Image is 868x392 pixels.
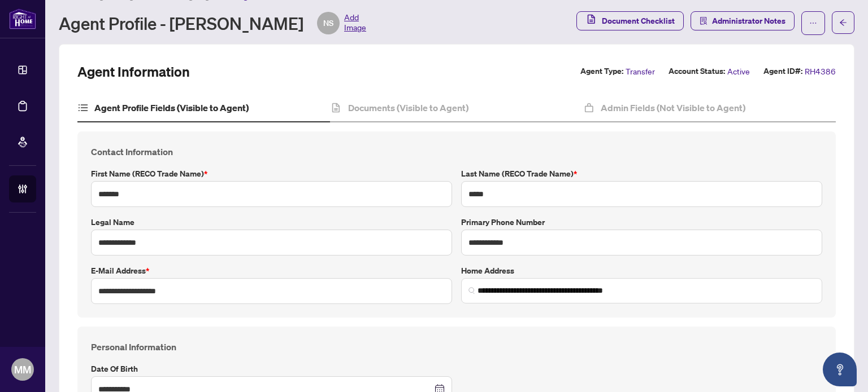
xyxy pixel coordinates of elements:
[669,65,725,78] label: Account Status:
[461,265,822,277] label: Home Address
[91,340,822,354] h4: Personal Information
[700,17,708,25] span: solution
[691,11,795,30] button: Administrator Notes
[809,19,817,27] span: ellipsis
[323,17,333,29] span: NS
[580,65,623,78] label: Agent Type:
[839,19,847,27] span: arrow-left
[763,65,802,78] label: Agent ID#:
[91,363,452,375] label: Date of Birth
[94,101,249,114] h4: Agent Profile Fields (Visible to Agent)
[77,63,190,81] h2: Agent Information
[468,287,475,294] img: search_icon
[344,12,366,34] span: Add Image
[712,12,785,30] span: Administrator Notes
[602,12,675,30] span: Document Checklist
[601,101,745,114] h4: Admin Fields (Not Visible to Agent)
[805,65,836,78] span: RH4386
[348,101,468,114] h4: Documents (Visible to Agent)
[91,216,452,228] label: Legal Name
[9,8,36,29] img: logo
[727,65,750,78] span: Active
[91,265,452,277] label: E-mail Address
[14,362,31,377] span: MM
[91,168,452,180] label: First Name (RECO Trade Name)
[59,12,366,34] div: Agent Profile - [PERSON_NAME]
[91,145,822,158] h4: Contact Information
[461,216,822,228] label: Primary Phone Number
[461,168,822,180] label: Last Name (RECO Trade Name)
[823,353,857,386] button: Open asap
[576,11,684,30] button: Document Checklist
[626,65,655,78] span: Transfer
